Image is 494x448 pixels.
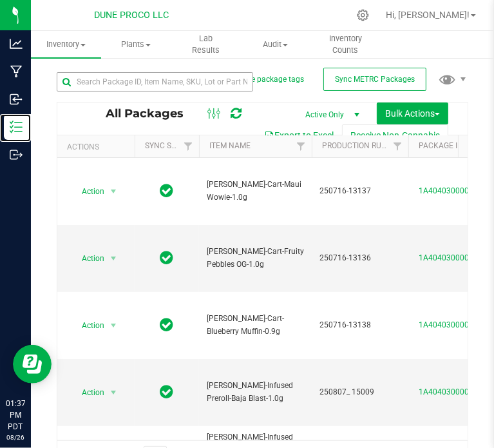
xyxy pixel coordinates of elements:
span: Sync METRC Packages [335,75,415,84]
span: Bulk Actions [385,108,440,119]
inline-svg: Inventory [10,121,23,133]
inline-svg: Outbound [10,148,23,161]
button: Bulk Actions [377,102,448,124]
span: Action [70,249,105,268]
span: Action [70,384,105,402]
span: 250807_ 15009 [319,386,401,398]
span: [PERSON_NAME]-Cart-Maui Wowie-1.0g [207,179,304,203]
a: Inventory Counts [310,31,381,58]
span: Audit [242,39,310,50]
span: Inventory [31,39,101,50]
inline-svg: Inbound [10,93,23,106]
a: Inventory [31,31,101,58]
span: [PERSON_NAME]-Infused Preroll-Baja Blast-1.0g [207,380,304,404]
button: Manage package tags [227,74,304,85]
span: Action [70,182,105,200]
span: Lab Results [171,33,240,56]
span: In Sync [160,316,174,334]
a: Plants [101,31,171,58]
span: 250716-13138 [319,319,401,331]
a: Sync Status [145,141,195,150]
span: [PERSON_NAME]-Cart-Fruity Pebbles OG-1.0g [207,246,304,270]
a: Filter [387,135,408,157]
span: 250716-13137 [319,185,401,197]
span: select [106,317,122,335]
span: Plants [102,39,171,50]
a: Package ID [419,141,462,150]
span: select [106,182,122,200]
span: select [106,384,122,402]
iframe: Resource center [13,345,52,384]
input: Search Package ID, Item Name, SKU, Lot or Part Number... [57,72,253,92]
a: Production Run [322,141,387,150]
span: select [106,249,122,268]
span: Action [70,317,105,335]
a: Lab Results [171,31,241,58]
p: 08/26 [6,433,25,442]
div: Manage settings [355,9,371,21]
span: Hi, [PERSON_NAME]! [386,10,470,20]
span: DUNE PROCO LLC [94,10,169,21]
a: Item Name [209,141,251,150]
a: Filter [178,135,199,157]
span: All Packages [106,106,196,121]
a: Filter [290,135,312,157]
span: Inventory Counts [311,33,380,56]
button: Sync METRC Packages [323,68,426,91]
a: Audit [241,31,311,58]
span: In Sync [160,249,174,267]
span: 250716-13136 [319,252,401,264]
button: Receive Non-Cannabis [342,124,448,146]
span: In Sync [160,383,174,401]
span: In Sync [160,182,174,200]
inline-svg: Manufacturing [10,65,23,78]
div: Actions [67,142,129,151]
span: [PERSON_NAME]-Cart-Blueberry Muffin-0.9g [207,313,304,337]
inline-svg: Analytics [10,37,23,50]
button: Export to Excel [256,124,342,146]
p: 01:37 PM PDT [6,398,25,433]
